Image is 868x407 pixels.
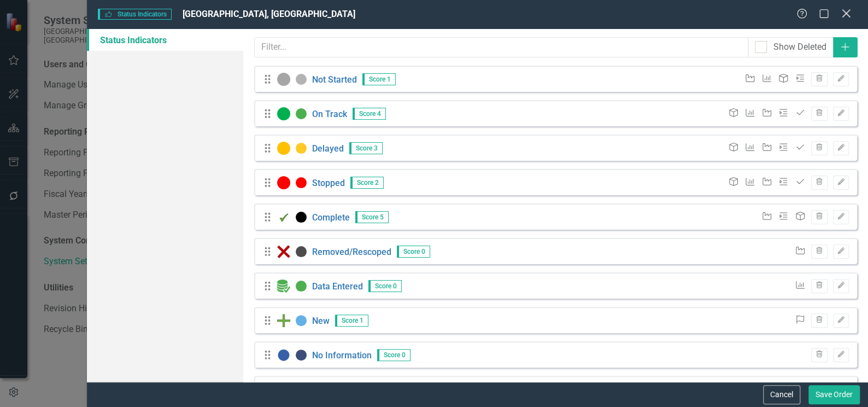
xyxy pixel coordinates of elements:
span: Score 5 [355,211,389,223]
span: Status Indicators [98,9,172,20]
span: Score 0 [368,280,402,292]
a: Complete [312,212,350,223]
span: Score 1 [335,315,368,327]
a: On Track [312,108,347,119]
span: Score 0 [377,349,410,361]
img: New [277,314,290,327]
div: Show Deleted [773,41,826,54]
img: Data Entered [277,280,290,293]
img: Removed/Rescoped [277,245,290,258]
a: Delayed [312,143,344,154]
a: Stopped [312,177,345,188]
a: Data Entered [312,281,363,292]
img: Not Started [277,73,290,86]
a: Status Indicators [87,29,243,51]
img: Stopped [277,176,290,189]
span: Score 2 [350,177,384,189]
span: Score 0 [397,246,430,258]
button: Cancel [763,385,800,404]
span: Score 1 [362,73,396,85]
span: Score 4 [353,108,386,120]
a: Not Started [312,74,357,85]
span: Score 3 [349,142,383,154]
img: On Track [277,107,290,120]
button: Save Order [808,385,860,404]
span: [GEOGRAPHIC_DATA], [GEOGRAPHIC_DATA] [183,9,355,19]
input: Filter... [254,37,748,57]
a: No Information [312,350,372,361]
a: New [312,315,330,326]
img: No Information [277,348,290,362]
img: Delayed [277,142,290,155]
a: Removed/Rescoped [312,246,391,257]
img: Complete [277,211,290,224]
